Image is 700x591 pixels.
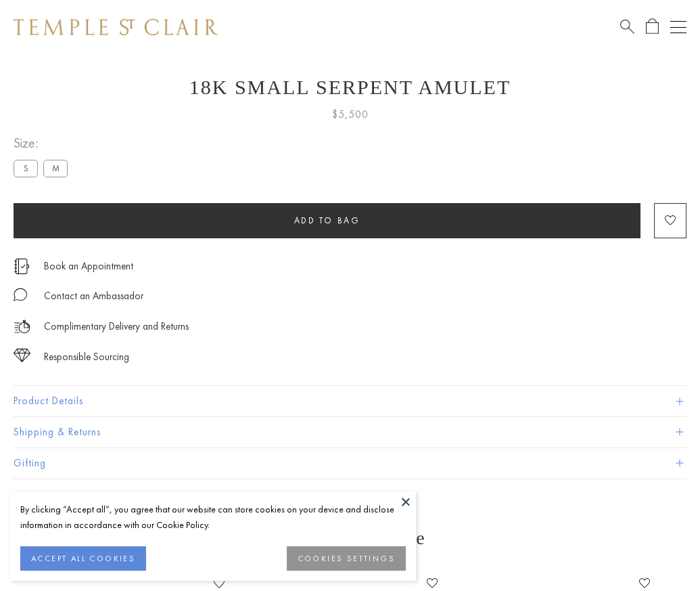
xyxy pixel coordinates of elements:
[646,18,659,35] a: Open Shopping Bag
[43,160,68,177] label: M
[14,132,73,154] span: Size:
[44,318,189,335] p: Complimentary Delivery and Returns
[14,386,686,416] button: Product Details
[620,18,634,35] a: Search
[14,318,30,335] img: icon_delivery.svg
[44,259,133,273] a: Book an Appointment
[14,160,38,177] label: S
[44,349,129,366] div: Responsible Sourcing
[44,288,143,305] div: Contact an Ambassador
[14,19,218,35] img: Temple St. Clair
[20,546,146,571] button: ACCEPT ALL COOKIES
[14,203,640,238] button: Add to bag
[14,448,686,479] button: Gifting
[14,259,30,274] img: icon_appointment.svg
[287,546,406,571] button: COOKIES SETTINGS
[20,502,406,533] div: By clicking “Accept all”, you agree that our website can store cookies on your device and disclos...
[670,19,686,35] button: Open navigation
[14,76,686,99] h1: 18K Small Serpent Amulet
[332,106,369,123] span: $5,500
[294,215,360,226] span: Add to bag
[14,349,30,362] img: icon_sourcing.svg
[14,288,27,301] img: MessageIcon-01_2.svg
[14,417,686,447] button: Shipping & Returns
